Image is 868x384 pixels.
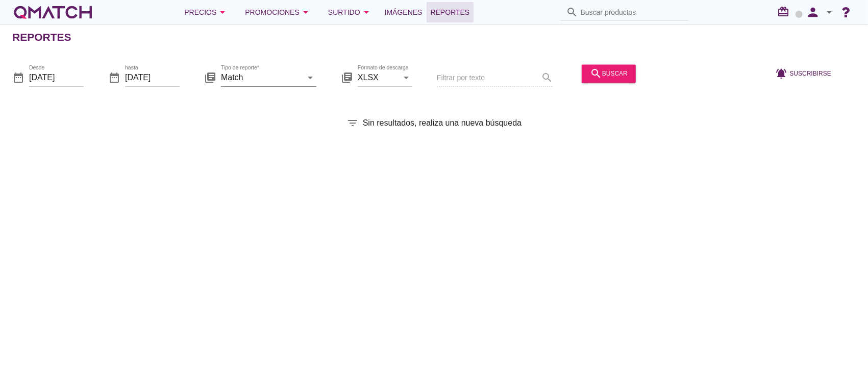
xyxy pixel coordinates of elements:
[125,69,180,86] input: hasta
[431,6,470,18] span: Reportes
[582,64,636,83] button: buscar
[328,6,373,18] div: Surtido
[363,117,522,129] span: Sin resultados, realiza una nueva búsqueda
[400,71,412,84] i: arrow_drop_down
[590,67,602,80] i: search
[427,2,474,22] a: Reportes
[341,71,353,84] i: library_books
[360,6,373,18] i: arrow_drop_down
[346,117,359,129] i: filter_list
[29,69,84,86] input: Desde
[803,5,823,19] i: person
[12,29,71,45] h2: Reportes
[381,2,427,22] a: Imágenes
[176,2,237,22] button: Precios
[204,71,216,84] i: library_books
[304,71,316,84] i: arrow_drop_down
[385,6,423,18] span: Imágenes
[12,71,24,84] i: date_range
[216,6,229,18] i: arrow_drop_down
[777,6,793,18] i: redeem
[245,6,312,18] div: Promociones
[12,2,94,22] a: white-qmatch-logo
[581,4,683,20] input: Buscar productos
[358,69,398,86] input: Formato de descarga
[767,64,839,83] button: Suscribirse
[221,69,302,86] input: Tipo de reporte*
[108,71,120,84] i: date_range
[776,67,790,80] i: notifications_active
[790,69,831,78] span: Suscribirse
[237,2,320,22] button: Promociones
[320,2,381,22] button: Surtido
[184,6,229,18] div: Precios
[590,67,628,80] div: buscar
[823,6,835,18] i: arrow_drop_down
[300,6,312,18] i: arrow_drop_down
[566,6,579,18] i: search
